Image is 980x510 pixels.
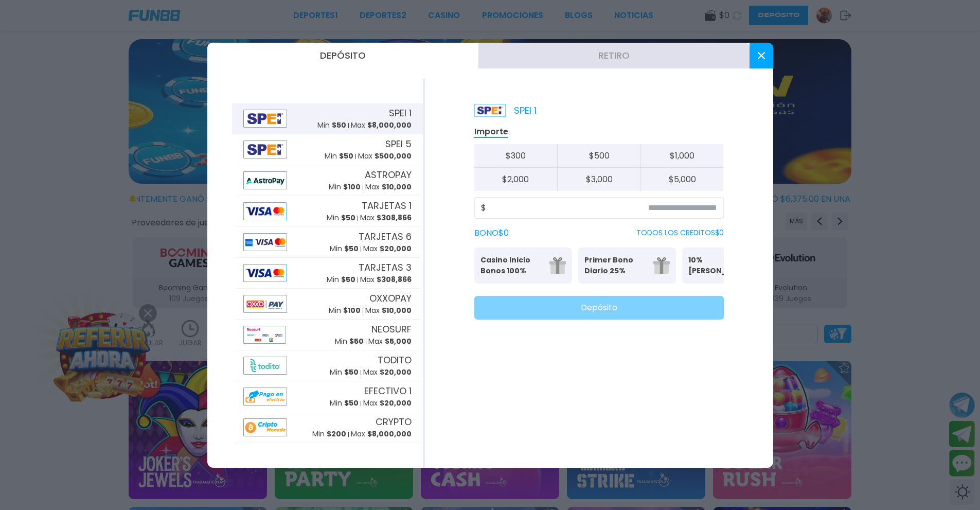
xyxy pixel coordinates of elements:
p: Primer Bono Diario 25% [584,255,647,276]
span: $ 50 [344,243,359,254]
button: Depósito [207,43,478,68]
span: $ 20,000 [380,398,412,408]
button: AlipaySPEI 1Min $50Max $8,000,000 [232,103,423,134]
button: $5,000 [640,168,724,191]
span: $ 308,866 [377,213,412,223]
p: Min [330,367,359,378]
span: $ 10,000 [382,305,412,315]
button: AlipayEFECTIVO 1Min $50Max $20,000 [232,381,423,412]
p: Max [365,305,412,316]
button: Primer Bono Diario 25% [578,248,676,284]
img: Alipay [243,388,288,406]
span: $ 5,000 [385,336,412,346]
p: Min [335,336,364,347]
span: $ 308,866 [377,274,412,285]
p: Max [363,398,412,409]
p: Min [327,213,355,223]
button: $500 [557,144,640,168]
button: AlipayASTROPAYMin $100Max $10,000 [232,165,423,196]
img: Alipay [243,264,287,282]
img: Alipay [243,326,286,344]
button: $1,000 [640,144,724,168]
button: Depósito [474,296,724,320]
span: $ 50 [349,336,364,346]
img: Alipay [243,140,288,159]
p: Min [330,398,359,409]
button: AlipayTODITOMin $50Max $20,000 [232,350,423,381]
label: BONO $ 0 [474,227,509,239]
p: Min [330,243,359,254]
span: $ 10,000 [382,182,412,192]
p: Min [329,305,361,316]
img: Alipay [243,110,288,128]
p: Casino Inicio Bonos 100% [480,255,543,276]
span: $ 8,000,000 [367,429,412,439]
p: Max [351,120,412,131]
button: $2,000 [474,168,558,191]
button: AlipayNEOSURFMin $50Max $5,000 [232,320,423,350]
span: NEOSURF [371,322,412,336]
img: gift [653,257,670,274]
span: OXXOPAY [369,291,412,305]
p: Min [327,274,355,285]
span: $ 100 [343,182,361,192]
p: SPEI 1 [474,103,537,117]
img: Alipay [243,357,288,375]
img: Alipay [243,418,288,436]
button: Casino Inicio Bonos 100% [474,248,572,284]
button: AlipayTARJETAS 3Min $50Max $308,866 [232,258,423,289]
span: TODITO [378,353,412,367]
p: Min [325,151,353,162]
span: TARJETAS 6 [359,230,412,243]
span: SPEI 5 [385,137,412,151]
p: Max [360,213,412,223]
p: 10% [PERSON_NAME] [688,255,751,276]
span: $ [481,202,486,214]
img: Alipay [243,171,288,189]
p: Max [368,336,412,347]
button: AlipaySPEI 5Min $50Max $500,000 [232,134,423,165]
span: TARJETAS 3 [359,260,412,274]
span: $ 100 [343,305,361,315]
p: Max [360,274,412,285]
button: $300 [474,144,558,168]
span: $ 50 [344,398,359,408]
p: Min [312,429,346,439]
span: $ 200 [327,429,346,439]
p: Min [329,182,361,192]
img: Platform Logo [474,104,506,117]
img: Alipay [243,202,287,220]
button: AlipayTARJETAS 6Min $50Max $20,000 [232,227,423,258]
span: CRYPTO [376,415,412,429]
button: Retiro [478,43,750,68]
span: $ 50 [344,367,359,377]
button: $3,000 [557,168,640,191]
span: TARJETAS 1 [362,199,412,213]
span: ASTROPAY [365,168,412,182]
span: $ 50 [341,274,355,285]
p: TODOS LOS CREDITOS $ 0 [636,227,724,238]
span: $ 8,000,000 [367,120,412,130]
p: Max [358,151,412,162]
p: Max [351,429,412,439]
span: $ 50 [339,151,353,161]
button: AlipayCRYPTOMin $200Max $8,000,000 [232,412,423,443]
p: Min [317,120,346,131]
button: AlipayOXXOPAYMin $100Max $10,000 [232,289,423,320]
img: Alipay [243,295,288,313]
span: $ 20,000 [380,243,412,254]
span: $ 50 [332,120,346,130]
img: gift [549,257,566,274]
span: $ 50 [341,213,355,223]
span: SPEI 1 [389,106,412,120]
span: EFECTIVO 1 [364,384,412,398]
img: Alipay [243,233,288,251]
span: $ 20,000 [380,367,412,377]
button: AlipayTARJETAS 1Min $50Max $308,866 [232,196,423,227]
span: $ 500,000 [375,151,412,161]
p: Max [363,243,412,254]
p: Max [365,182,412,192]
p: Max [363,367,412,378]
p: Importe [474,126,508,138]
button: 10% [PERSON_NAME] [682,248,780,284]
